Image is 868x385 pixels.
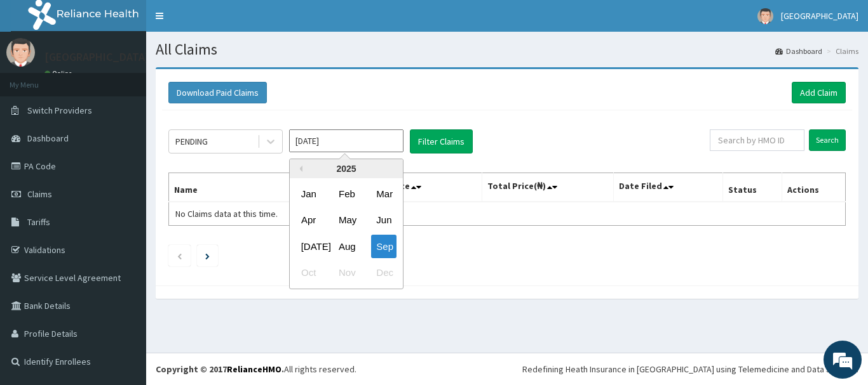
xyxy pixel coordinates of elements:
input: Select Month and Year [289,129,403,152]
div: month 2025-09 [290,181,403,286]
span: [GEOGRAPHIC_DATA] [781,10,858,22]
a: Dashboard [775,46,822,56]
div: Choose April 2025 [296,209,322,232]
img: User Image [6,38,35,67]
div: Choose May 2025 [334,209,359,232]
a: Previous page [177,250,182,261]
th: Name [169,173,339,202]
a: Online [44,69,75,78]
div: Choose June 2025 [371,209,397,232]
div: Choose February 2025 [334,182,359,206]
span: No Claims data at this time. [175,208,278,219]
p: [GEOGRAPHIC_DATA] [44,51,149,63]
div: Choose August 2025 [334,235,359,258]
a: Add Claim [792,82,846,103]
li: Claims [824,46,858,56]
button: Filter Claims [410,129,473,153]
th: Actions [782,173,845,202]
div: Choose January 2025 [296,182,322,206]
strong: Copyright © 2017 . [156,363,284,375]
div: 2025 [290,159,403,178]
th: Total Price(₦) [482,173,614,202]
span: Dashboard [27,133,69,144]
span: Switch Providers [27,105,92,116]
a: Next page [205,250,210,261]
th: Status [723,173,782,202]
div: Choose September 2025 [371,235,397,258]
span: Tariffs [27,216,50,228]
input: Search [809,129,846,151]
a: RelianceHMO [227,363,281,375]
div: Choose March 2025 [371,182,397,206]
span: Claims [27,188,52,200]
img: User Image [757,8,773,24]
div: Choose July 2025 [296,235,322,258]
button: Download Paid Claims [168,82,267,103]
div: Redefining Heath Insurance in [GEOGRAPHIC_DATA] using Telemedicine and Data Science! [522,363,858,375]
th: Date Filed [614,173,723,202]
h1: All Claims [156,41,858,58]
div: PENDING [175,135,208,148]
input: Search by HMO ID [710,129,804,151]
footer: All rights reserved. [146,353,868,385]
button: Previous Year [296,166,302,172]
